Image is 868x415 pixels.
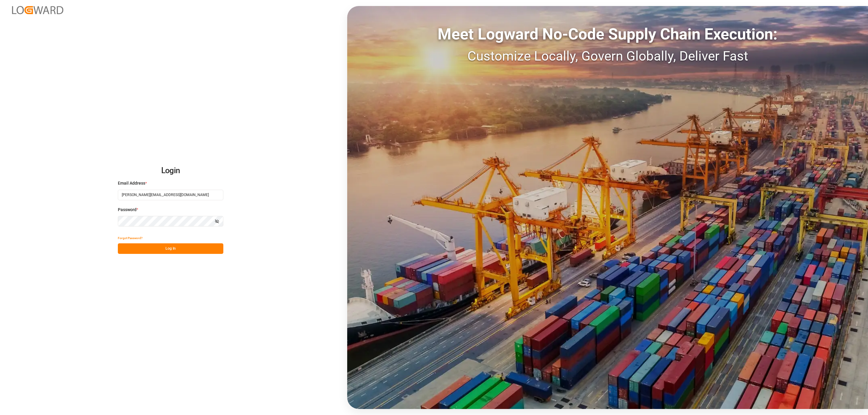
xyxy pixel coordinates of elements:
span: Email Address [118,180,145,186]
div: Meet Logward No-Code Supply Chain Execution: [347,23,868,46]
span: Password [118,207,137,213]
button: Log In [118,243,223,254]
img: Logward_new_orange.png [12,6,63,14]
h2: Login [118,161,223,180]
button: Forgot Password? [118,233,143,243]
div: Customize Locally, Govern Globally, Deliver Fast [347,46,868,66]
input: Enter your email [118,190,223,200]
